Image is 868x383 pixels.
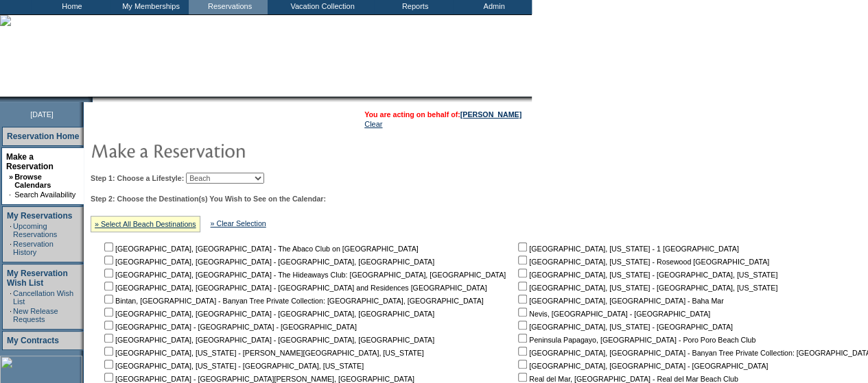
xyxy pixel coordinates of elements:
nobr: [GEOGRAPHIC_DATA], [US_STATE] - [PERSON_NAME][GEOGRAPHIC_DATA], [US_STATE] [102,349,424,357]
b: Step 2: Choose the Destination(s) You Wish to See on the Calendar: [91,195,326,203]
a: Upcoming Reservations [13,222,57,238]
a: My Reservations [7,211,72,221]
nobr: [GEOGRAPHIC_DATA], [US_STATE] - [GEOGRAPHIC_DATA], [US_STATE] [515,284,777,292]
td: · [9,190,13,199]
nobr: [GEOGRAPHIC_DATA], [GEOGRAPHIC_DATA] - Baha Mar [515,297,723,305]
a: Reservation History [13,240,54,256]
td: · [10,307,12,323]
a: [PERSON_NAME] [460,110,521,119]
nobr: [GEOGRAPHIC_DATA], [GEOGRAPHIC_DATA] - [GEOGRAPHIC_DATA] and Residences [GEOGRAPHIC_DATA] [102,284,486,292]
nobr: [GEOGRAPHIC_DATA], [US_STATE] - 1 [GEOGRAPHIC_DATA] [515,245,739,253]
nobr: [GEOGRAPHIC_DATA] - [GEOGRAPHIC_DATA][PERSON_NAME], [GEOGRAPHIC_DATA] [102,375,414,383]
a: My Contracts [7,336,59,345]
a: My Reservation Wish List [7,269,68,288]
nobr: [GEOGRAPHIC_DATA], [GEOGRAPHIC_DATA] - [GEOGRAPHIC_DATA], [GEOGRAPHIC_DATA] [102,310,434,318]
nobr: Bintan, [GEOGRAPHIC_DATA] - Banyan Tree Private Collection: [GEOGRAPHIC_DATA], [GEOGRAPHIC_DATA] [102,297,484,305]
nobr: [GEOGRAPHIC_DATA], [US_STATE] - Rosewood [GEOGRAPHIC_DATA] [515,258,769,266]
nobr: [GEOGRAPHIC_DATA], [GEOGRAPHIC_DATA] - [GEOGRAPHIC_DATA], [GEOGRAPHIC_DATA] [102,258,434,266]
nobr: Peninsula Papagayo, [GEOGRAPHIC_DATA] - Poro Poro Beach Club [515,336,755,344]
a: Search Availability [14,190,75,199]
img: blank.gif [93,97,94,102]
nobr: [GEOGRAPHIC_DATA], [GEOGRAPHIC_DATA] - [GEOGRAPHIC_DATA] [515,362,768,370]
nobr: [GEOGRAPHIC_DATA], [GEOGRAPHIC_DATA] - [GEOGRAPHIC_DATA], [GEOGRAPHIC_DATA] [102,336,434,344]
b: » [9,173,13,181]
span: [DATE] [30,110,54,119]
span: You are acting on behalf of: [364,110,521,119]
img: pgTtlMakeReservation.gif [91,136,365,164]
nobr: [GEOGRAPHIC_DATA], [US_STATE] - [GEOGRAPHIC_DATA], [US_STATE] [102,362,364,370]
a: Make a Reservation [6,152,54,171]
b: Step 1: Choose a Lifestyle: [91,174,184,182]
nobr: [GEOGRAPHIC_DATA], [GEOGRAPHIC_DATA] - The Hideaways Club: [GEOGRAPHIC_DATA], [GEOGRAPHIC_DATA] [102,271,506,279]
td: · [10,240,12,256]
nobr: [GEOGRAPHIC_DATA], [US_STATE] - [GEOGRAPHIC_DATA], [US_STATE] [515,271,777,279]
td: · [10,289,12,306]
nobr: [GEOGRAPHIC_DATA], [GEOGRAPHIC_DATA] - The Abaco Club on [GEOGRAPHIC_DATA] [102,245,419,253]
a: Reservation Home [7,132,79,141]
a: Clear [364,120,382,128]
a: Browse Calendars [14,173,51,189]
td: · [10,222,12,238]
a: » Clear Selection [211,219,266,227]
nobr: [GEOGRAPHIC_DATA], [US_STATE] - [GEOGRAPHIC_DATA] [515,323,733,331]
nobr: Real del Mar, [GEOGRAPHIC_DATA] - Real del Mar Beach Club [515,375,738,383]
img: promoShadowLeftCorner.gif [88,97,93,102]
nobr: Nevis, [GEOGRAPHIC_DATA] - [GEOGRAPHIC_DATA] [515,310,710,318]
a: Cancellation Wish List [13,289,73,306]
nobr: [GEOGRAPHIC_DATA] - [GEOGRAPHIC_DATA] - [GEOGRAPHIC_DATA] [102,323,357,331]
a: New Release Requests [13,307,58,323]
a: » Select All Beach Destinations [95,220,196,228]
